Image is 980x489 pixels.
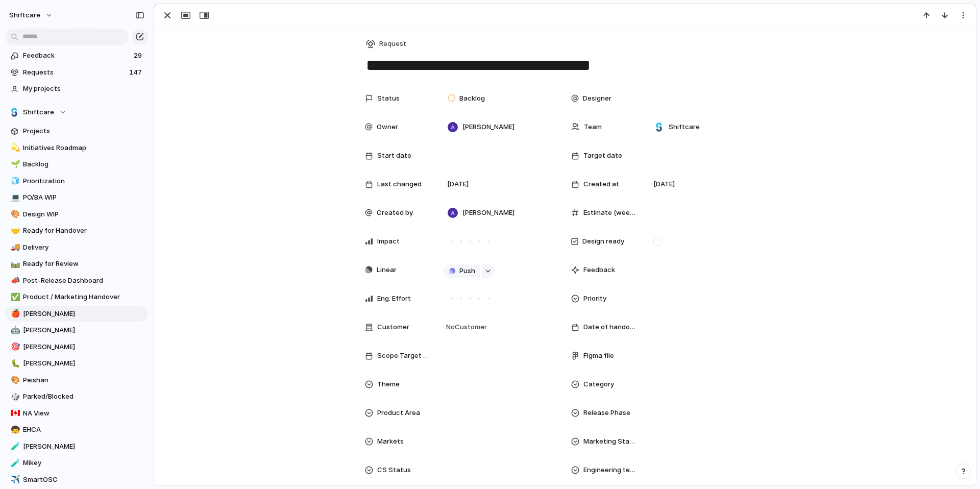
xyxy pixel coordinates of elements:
div: 🎲Parked/Blocked [5,389,148,404]
div: 💻 [11,192,18,204]
span: Scope Target Date [377,351,430,361]
button: Push [443,264,480,278]
div: ✈️ [11,474,18,485]
span: Priority [583,294,606,304]
span: Delivery [23,242,144,253]
span: [PERSON_NAME] [23,325,144,335]
button: 💫 [9,143,19,153]
span: Shiftcare [23,107,54,117]
button: Shiftcare [5,105,148,120]
span: Target date [583,151,622,161]
a: ✅Product / Marketing Handover [5,289,148,305]
a: Projects [5,124,148,139]
span: [PERSON_NAME] [23,309,144,319]
span: [PERSON_NAME] [462,208,514,218]
button: 📣 [9,276,19,286]
span: Status [377,93,400,104]
a: 🎨Design WIP [5,207,148,222]
div: 📣 [11,275,18,286]
button: 🌱 [9,159,19,169]
a: 🧪Mikey [5,455,148,471]
a: 🛤️Ready for Review [5,256,148,272]
a: 💫Initiatives Roadmap [5,140,148,156]
span: Feedback [583,265,615,275]
div: 🧒 [11,424,18,436]
div: 📣Post-Release Dashboard [5,273,148,288]
span: Projects [23,126,144,136]
span: Peishan [23,375,144,385]
span: Design ready [582,236,624,247]
span: Markets [377,436,404,447]
span: EHCA [23,425,144,435]
span: Estimate (weeks) [583,208,636,218]
span: [DATE] [653,179,675,189]
span: Product Area [377,408,420,418]
a: 🎨Peishan [5,373,148,388]
a: 🎯[PERSON_NAME] [5,339,148,355]
a: 🚚Delivery [5,240,148,255]
span: 29 [134,51,144,61]
button: 🧒 [9,425,19,435]
button: 🍎 [9,309,19,319]
span: Figma file [583,351,614,361]
span: Marketing Status [583,436,636,447]
button: 🧪 [9,442,19,452]
span: My projects [23,84,144,94]
button: 🎲 [9,392,19,402]
span: Ready for Handover [23,226,144,236]
span: No Customer [443,322,487,332]
span: Ready for Review [23,259,144,269]
div: 🎨 [11,374,18,386]
button: 🤖 [9,325,19,335]
div: ✅ [11,291,18,303]
div: 🐛 [11,358,18,370]
span: Date of handover [583,322,636,332]
div: 🤖[PERSON_NAME] [5,323,148,338]
a: 🧒EHCA [5,422,148,437]
span: Created by [377,208,413,218]
span: CS Status [377,465,411,475]
div: 🍎[PERSON_NAME] [5,306,148,322]
span: SmartOSC [23,475,144,485]
span: Customer [377,322,409,332]
button: 🤝 [9,226,19,236]
div: 🎲 [11,391,18,403]
span: Requests [23,67,126,78]
div: 🇨🇦 [11,407,18,419]
span: 147 [129,67,144,78]
div: 🚚 [11,241,18,253]
span: [PERSON_NAME] [462,122,514,132]
span: Designer [583,93,611,104]
button: 🎨 [9,209,19,219]
button: 🧪 [9,458,19,468]
button: 🇨🇦 [9,408,19,419]
button: 🐛 [9,358,19,369]
button: 🛤️ [9,259,19,269]
a: 💻PO/BA WIP [5,190,148,205]
div: 💫 [11,142,18,154]
a: 🌱Backlog [5,157,148,172]
div: 🤝 [11,225,18,237]
a: 🇨🇦NA View [5,406,148,421]
a: 🧪[PERSON_NAME] [5,439,148,454]
span: [PERSON_NAME] [23,442,144,452]
span: Prioritization [23,176,144,186]
span: Linear [377,265,397,275]
span: NA View [23,408,144,419]
div: 🧪 [11,441,18,452]
div: 🧊Prioritization [5,174,148,189]
a: 🤝Ready for Handover [5,223,148,238]
span: Impact [377,236,400,247]
span: [PERSON_NAME] [23,342,144,352]
span: Last changed [377,179,422,189]
a: ✈️SmartOSC [5,472,148,487]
